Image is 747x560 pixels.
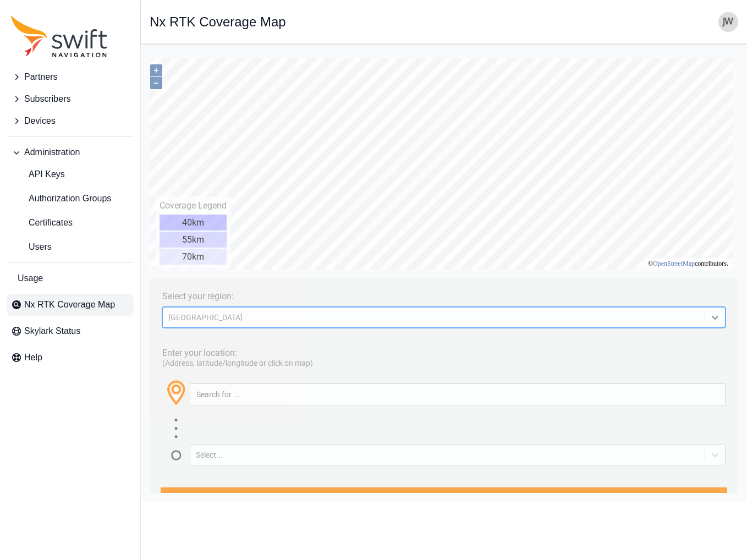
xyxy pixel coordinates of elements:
[24,298,115,311] span: Nx RTK Coverage Map
[7,141,134,163] button: Administration
[11,168,65,181] span: API Keys
[24,325,80,338] span: Skylark Status
[718,12,738,32] img: user photo
[7,88,134,110] button: Subscribers
[7,267,134,289] a: Usage
[7,163,134,185] a: API Keys
[7,110,134,132] button: Devices
[18,272,43,285] span: Usage
[7,294,134,316] a: Nx RTK Coverage Map
[11,240,52,254] span: Users
[10,196,77,212] div: 70km
[11,192,111,205] span: Authorization Groups
[150,15,286,29] h1: Nx RTK Coverage Map
[24,146,80,159] span: Administration
[7,188,134,210] a: Authorization Groups
[7,66,134,88] button: Partners
[498,207,579,215] li: © contributors.
[7,347,134,369] a: Help
[7,236,134,258] a: Users
[503,207,545,215] a: OpenStreetMap
[10,162,77,178] div: 40km
[24,92,70,106] span: Subscribers
[24,351,42,364] span: Help
[7,212,134,234] a: Certificates
[10,147,77,158] div: Coverage Legend
[24,70,57,84] span: Partners
[10,179,77,195] div: 55km
[24,114,56,128] span: Devices
[150,53,738,493] iframe: RTK Map
[11,216,73,229] span: Certificates
[7,320,134,342] a: Skylark Status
